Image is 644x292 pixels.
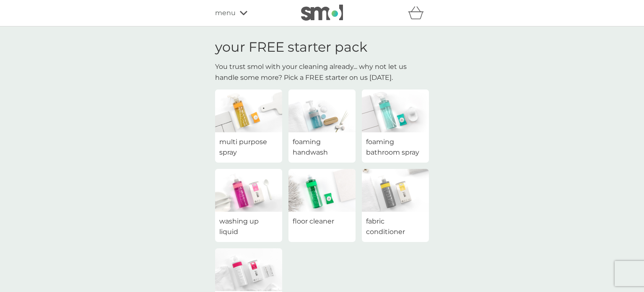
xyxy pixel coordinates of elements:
[301,5,343,21] img: smol
[293,137,351,158] span: foaming handwash
[215,39,367,55] h1: your FREE starter pack
[219,216,278,237] span: washing up liquid
[219,137,278,158] span: multi purpose spray
[408,5,429,21] div: basket
[293,216,334,227] span: floor cleaner
[366,137,425,158] span: foaming bathroom spray
[215,61,429,83] p: You trust smol with your cleaning already... why not let us handle some more? Pick a FREE starter...
[366,216,425,237] span: fabric conditioner
[215,8,236,18] span: menu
